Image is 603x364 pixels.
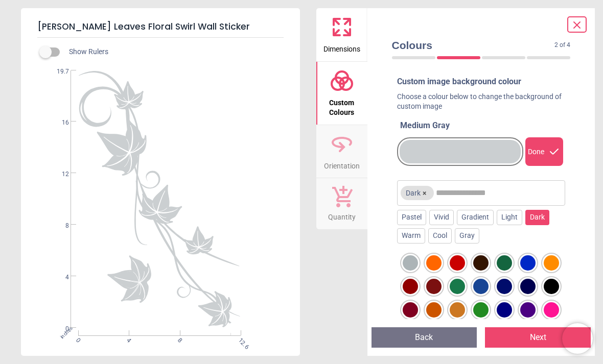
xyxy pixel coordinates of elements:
[497,255,512,271] div: dark green
[403,255,418,271] div: dark gray
[74,336,80,343] span: 0
[426,279,442,294] div: maroon
[554,41,570,50] span: 2 of 4
[497,302,512,318] div: Navy
[397,77,521,86] span: Custom image background colour
[421,189,429,197] button: ×
[397,228,425,244] div: Warm
[316,178,367,229] button: Quantity
[544,279,559,294] div: black
[45,46,300,58] div: Show Rulers
[520,279,536,294] div: navy
[497,210,522,225] div: Light
[50,170,69,179] span: 12
[403,302,418,318] div: Burgundy
[428,228,452,244] div: Cool
[473,279,489,294] div: navy blue
[328,207,356,223] span: Quantity
[450,279,465,294] div: forest green
[473,302,489,318] div: Forest Green
[316,125,367,178] button: Orientation
[401,186,434,200] span: Dark
[525,210,549,225] div: Dark
[397,210,426,225] div: Pastel
[485,327,591,348] button: Next
[175,336,182,343] span: 8
[426,255,442,271] div: dark orange
[316,62,367,125] button: Custom Colours
[457,210,494,225] div: Gradient
[50,222,69,230] span: 8
[125,336,131,343] span: 4
[50,67,69,76] span: 19.7
[403,279,418,294] div: deep red
[50,273,69,282] span: 4
[450,302,465,318] div: Yellow Ochre
[317,93,366,118] span: Custom Colours
[50,325,69,333] span: 0
[429,210,454,225] div: Vivid
[323,39,360,55] span: Dimensions
[520,255,536,271] div: dark blue
[525,137,563,166] div: Done
[455,228,479,244] div: Gray
[426,302,442,318] div: Burnt Orange
[392,38,555,53] span: Colours
[520,302,536,318] div: Deep Purple
[236,336,243,343] span: 12.6
[544,302,559,318] div: Deep Pink
[50,118,69,127] span: 16
[497,279,512,294] div: midnight blue
[473,255,489,271] div: dark brown
[316,8,367,61] button: Dimensions
[37,16,284,38] h5: [PERSON_NAME] Leaves Floral Swirl Wall Sticker
[372,327,477,348] button: Back
[324,156,360,172] span: Orientation
[400,120,566,131] div: Medium Gray
[562,323,593,354] iframe: Brevo live chat
[397,92,566,116] div: Choose a colour below to change the background of custom image
[544,255,559,271] div: Dark Orange
[450,255,465,271] div: dark red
